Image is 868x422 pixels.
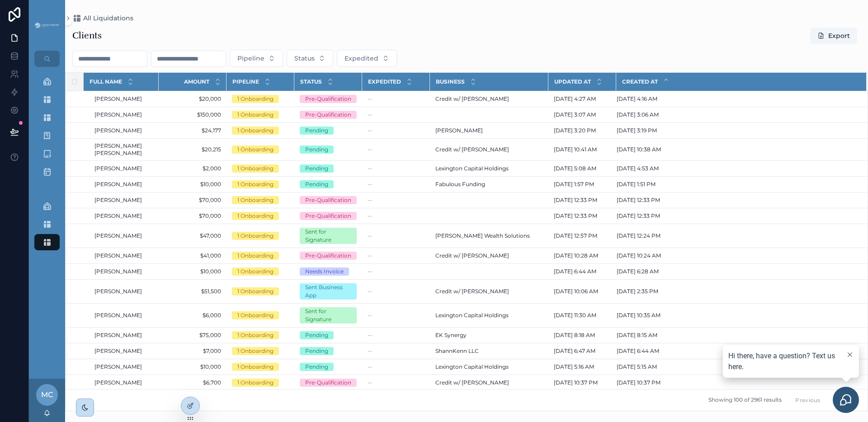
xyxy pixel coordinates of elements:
[237,311,274,319] div: 1 Onboarding
[164,379,221,386] span: $6,700
[94,142,153,157] a: [PERSON_NAME] [PERSON_NAME]
[554,197,597,204] span: [DATE] 12:33 PM
[554,312,611,319] a: [DATE] 11:30 AM
[554,111,611,118] a: [DATE] 3:07 AM
[368,379,425,386] a: --
[94,127,153,134] a: [PERSON_NAME]
[368,111,372,118] span: --
[305,252,351,260] div: Pre-Qualification
[368,181,372,188] span: --
[94,181,142,188] span: [PERSON_NAME]
[237,379,274,387] div: 1 Onboarding
[708,397,782,404] span: Showing 100 of 2961 results
[368,78,401,85] span: Expedited
[94,95,153,103] a: [PERSON_NAME]
[554,78,591,85] span: Updated at
[554,347,595,355] span: [DATE] 6:47 AM
[305,95,351,103] div: Pre-Qualification
[94,95,142,103] span: [PERSON_NAME]
[368,268,425,275] a: --
[617,252,856,259] a: [DATE] 10:24 AM
[435,252,509,259] span: Credit w/ [PERSON_NAME]
[435,288,509,295] span: Credit w/ [PERSON_NAME]
[554,268,611,275] a: [DATE] 6:44 AM
[435,379,543,386] a: Credit w/ [PERSON_NAME]
[34,22,60,29] img: App logo
[368,127,372,134] span: --
[230,50,283,67] button: Select Button
[554,268,596,275] span: [DATE] 6:44 AM
[554,95,611,103] a: [DATE] 4:27 AM
[554,212,611,220] a: [DATE] 12:33 PM
[232,379,289,387] a: 1 Onboarding
[300,196,357,204] a: Pre-Qualification
[435,312,543,319] a: Lexington Capital Holdings
[237,331,274,339] div: 1 Onboarding
[554,252,598,259] span: [DATE] 10:28 AM
[617,232,660,239] span: [DATE] 12:24 PM
[164,212,221,220] a: $70,000
[232,196,289,204] a: 1 Onboarding
[617,268,659,275] span: [DATE] 6:28 AM
[368,165,372,172] span: --
[554,212,597,220] span: [DATE] 12:33 PM
[164,165,221,172] a: $2,000
[94,252,153,259] a: [PERSON_NAME]
[810,28,857,44] button: Export
[232,232,289,240] a: 1 Onboarding
[435,165,543,172] a: Lexington Capital Holdings
[617,363,856,370] a: [DATE] 5:15 AM
[617,127,856,134] a: [DATE] 3:19 PM
[232,267,289,276] a: 1 Onboarding
[435,95,509,103] span: Credit w/ [PERSON_NAME]
[94,165,142,172] span: [PERSON_NAME]
[164,95,221,103] a: $20,000
[554,312,596,319] span: [DATE] 11:30 AM
[164,181,221,188] a: $10,000
[94,288,153,295] a: [PERSON_NAME]
[554,347,611,355] a: [DATE] 6:47 AM
[94,332,153,339] a: [PERSON_NAME]
[237,127,274,135] div: 1 Onboarding
[294,54,315,63] span: Status
[554,232,597,239] span: [DATE] 12:57 PM
[232,287,289,295] a: 1 Onboarding
[554,197,611,204] a: [DATE] 12:33 PM
[305,307,351,324] div: Sent for Signature
[300,111,357,119] a: Pre-Qualification
[232,180,289,188] a: 1 Onboarding
[164,127,221,134] a: $24,177
[94,197,153,204] a: [PERSON_NAME]
[29,67,65,262] div: scrollable content
[344,54,378,63] span: Expedited
[554,363,594,370] span: [DATE] 5:16 AM
[164,332,221,339] a: $75,000
[94,232,142,239] span: [PERSON_NAME]
[232,347,289,355] a: 1 Onboarding
[368,268,372,275] span: --
[94,363,153,370] a: [PERSON_NAME]
[368,252,425,259] a: --
[368,379,372,386] span: --
[164,312,221,319] a: $6,000
[94,212,142,220] span: [PERSON_NAME]
[94,252,142,259] span: [PERSON_NAME]
[164,146,221,153] a: $20,215
[237,196,274,204] div: 1 Onboarding
[435,332,467,339] span: EK Synergy
[237,95,274,103] div: 1 Onboarding
[368,212,425,220] a: --
[164,232,221,239] a: $47,000
[164,288,221,295] span: $51,500
[617,181,856,188] a: [DATE] 1:51 PM
[554,332,611,339] a: [DATE] 8:18 AM
[617,312,856,319] a: [DATE] 10:35 AM
[368,363,425,370] a: --
[554,288,598,295] span: [DATE] 10:06 AM
[435,146,543,153] a: Credit w/ [PERSON_NAME]
[554,332,595,339] span: [DATE] 8:18 AM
